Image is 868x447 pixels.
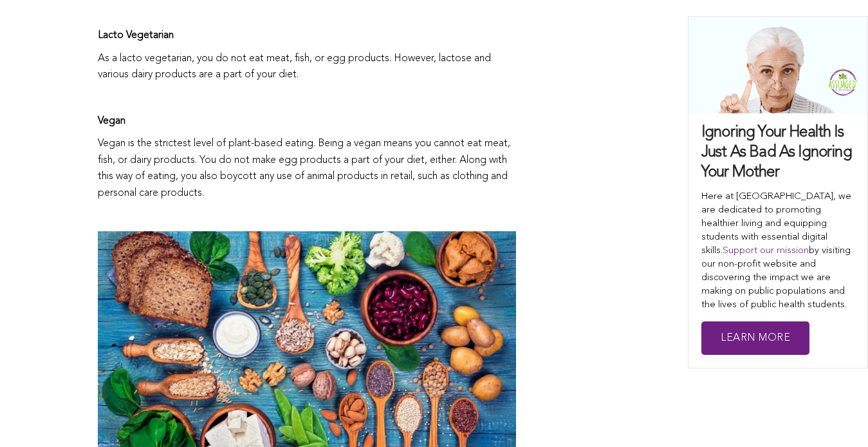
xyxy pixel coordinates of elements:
[804,385,868,447] iframe: Chat Widget
[98,113,516,130] p: Vegan
[98,28,516,44] p: Lacto Vegetarian
[98,51,516,84] p: As a lacto vegetarian, you do not eat meat, fish, or egg products. However, lactose and various d...
[98,136,516,202] p: Vegan is the strictest level of plant-based eating. Being a vegan means you cannot eat meat, fish...
[701,321,809,356] a: Learn More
